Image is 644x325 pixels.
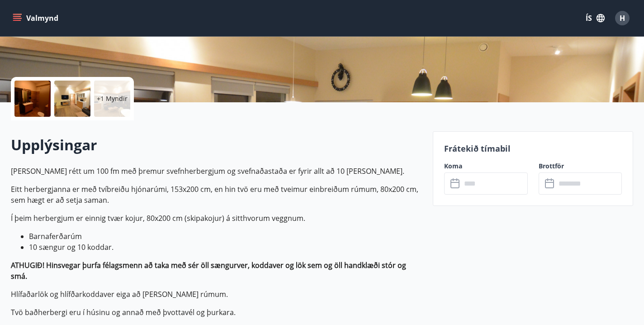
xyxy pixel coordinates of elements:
li: 10 sængur og 10 koddar. [29,242,422,253]
h2: Upplýsingar [11,135,422,155]
p: Í þeim herbergjum er einnig tvær kojur, 80x200 cm (skipakojur) á sitthvorum veggnum. [11,213,422,224]
p: +1 Myndir [97,94,128,103]
button: menu [11,10,62,26]
p: Tvö baðherbergi eru í húsinu og annað með þvottavél og þurkara. [11,307,422,318]
label: Brottför [539,162,622,171]
li: Barnaferðarúm [29,231,422,242]
p: Eitt herbergjanna er með tvíbreiðu hjónarúmi, 153x200 cm, en hin tvö eru með tveimur einbreiðum r... [11,184,422,206]
p: Hlífaðarlök og hlífðarkoddaver eiga að [PERSON_NAME] rúmum. [11,289,422,300]
strong: ATHUGIÐ! Hinsvegar þurfa félagsmenn að taka með sér öll sængurver, koddaver og lök sem og öll han... [11,260,406,281]
span: H [620,13,625,23]
label: Koma [444,162,527,171]
button: H [611,7,633,29]
p: Frátekið tímabil [444,143,622,154]
button: ÍS [581,10,610,26]
p: [PERSON_NAME] rétt um 100 fm með þremur svefnherbergjum og svefnaðastaða er fyrir allt að 10 [PER... [11,166,422,177]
